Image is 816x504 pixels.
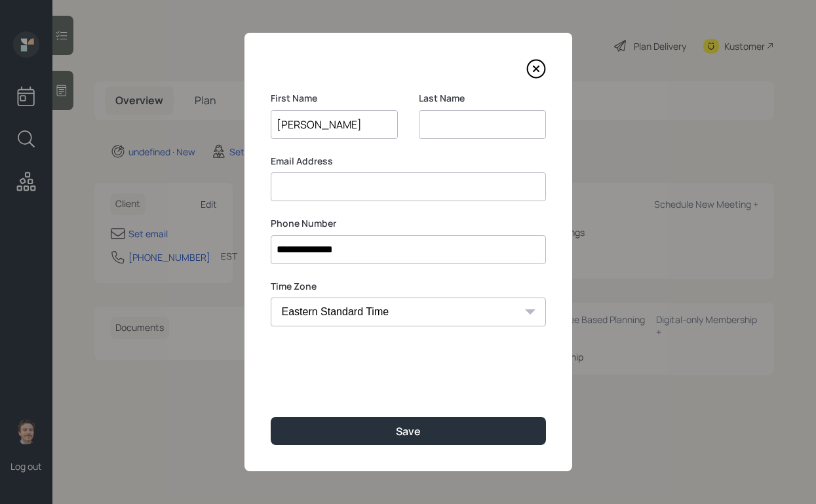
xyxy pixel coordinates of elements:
label: Email Address [271,155,546,168]
button: Save [271,417,546,445]
label: Phone Number [271,217,546,230]
label: Time Zone [271,280,546,293]
label: Last Name [419,92,546,105]
label: First Name [271,92,398,105]
div: Save [396,424,421,438]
